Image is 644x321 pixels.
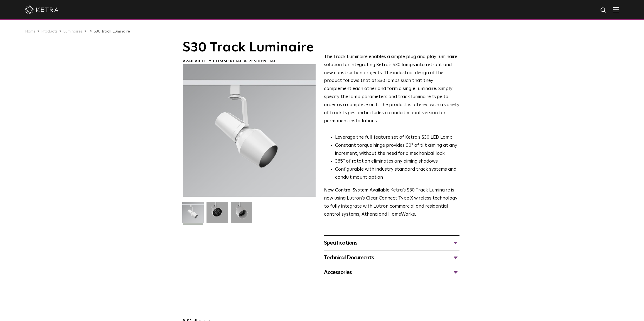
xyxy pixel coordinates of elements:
[324,54,459,123] span: The Track Luminaire enables a simple plug and play luminaire solution for integrating Ketra’s S30...
[41,29,58,33] a: Products
[25,29,36,33] a: Home
[324,188,390,193] strong: New Control System Available:
[324,268,459,277] div: Accessories
[231,202,252,227] img: 9e3d97bd0cf938513d6e
[324,238,459,247] div: Specifications
[213,59,276,63] span: Commercial & Residential
[335,166,459,182] li: Configurable with industry standard track systems and conduit mount option
[182,202,204,227] img: S30-Track-Luminaire-2021-Web-Square
[335,134,459,142] li: Leverage the full feature set of Ketra’s S30 LED Lamp
[94,29,130,33] a: S30 Track Luminaire
[600,7,607,14] img: search icon
[613,7,619,12] img: Hamburger%20Nav.svg
[324,253,459,262] div: Technical Documents
[183,41,316,54] h1: S30 Track Luminaire
[335,142,459,158] li: Constant torque hinge provides 90° of tilt aiming at any increment, without the need for a mechan...
[63,29,83,33] a: Luminaires
[25,6,58,14] img: ketra-logo-2019-white
[207,202,228,227] img: 3b1b0dc7630e9da69e6b
[324,186,459,219] p: Ketra’s S30 Track Luminaire is now using Lutron’s Clear Connect Type X wireless technology to ful...
[335,158,459,166] li: 365° of rotation eliminates any aiming shadows
[183,59,316,64] div: Availability:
